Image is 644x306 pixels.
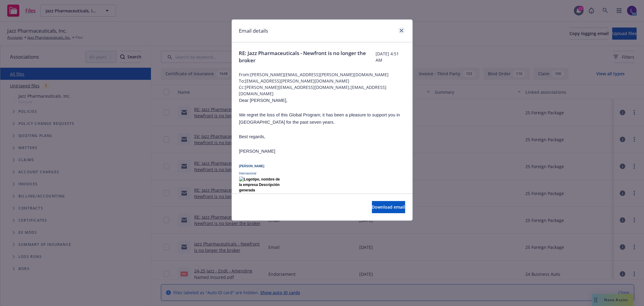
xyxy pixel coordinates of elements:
span: To: [EMAIL_ADDRESS][PERSON_NAME][DOMAIN_NAME] [239,78,405,84]
span: From: [PERSON_NAME][EMAIL_ADDRESS][PERSON_NAME][DOMAIN_NAME] [239,71,405,78]
span: Cc: [PERSON_NAME][EMAIL_ADDRESS][DOMAIN_NAME],[EMAIL_ADDRESS][DOMAIN_NAME] [239,84,405,97]
span: Internacional [239,172,256,175]
span: Download email [372,204,405,210]
span: [DATE] 4:51 AM [376,50,405,63]
span: [PERSON_NAME] [239,164,264,168]
span: Dear [PERSON_NAME], [239,98,287,103]
a: close [398,27,405,34]
span: [PERSON_NAME] [239,149,276,154]
span: Best regards, [239,134,265,139]
span: RE: Jazz Pharmaceuticals - Newfront is no longer the broker [239,50,376,64]
button: Download email [372,201,405,213]
img: Logotipo, nombre de la empresa Descripción generada automáticamente [239,177,282,204]
h1: Email details [239,27,268,35]
span: We regret the loss of this Global Program; it has been a pleasure to support you in [GEOGRAPHIC_D... [239,112,400,125]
